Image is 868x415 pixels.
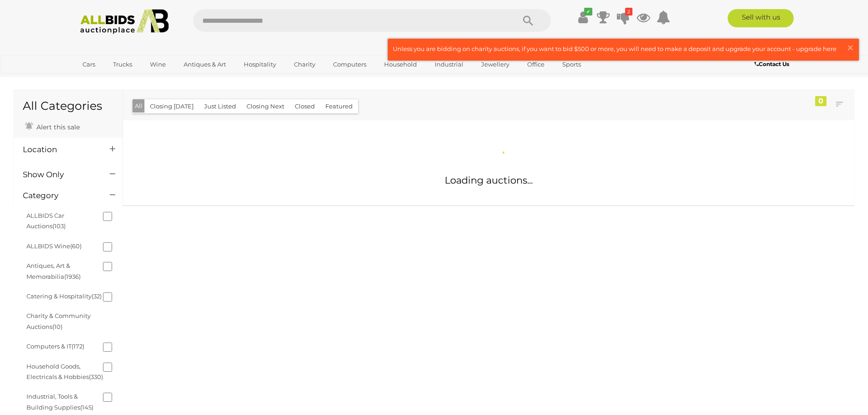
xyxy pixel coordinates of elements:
a: ✔ [576,9,590,26]
a: Wine [144,57,172,72]
div: 0 [815,96,827,106]
img: Allbids.com.au [75,9,174,34]
a: Charity [288,57,321,72]
span: (103) [52,222,66,230]
a: Sell with us [728,9,794,27]
button: Search [505,9,551,32]
button: Closed [289,99,320,113]
b: Contact Us [755,61,789,67]
a: Antiques & Art [178,57,232,72]
a: Hospitality [238,57,282,72]
a: Sports [556,57,587,72]
button: Featured [320,99,358,113]
span: (60) [70,242,82,250]
span: (145) [80,404,93,411]
a: Alert this sale [23,119,82,133]
a: Jewellery [475,57,515,72]
a: 2 [616,9,630,26]
a: Industrial [429,57,469,72]
button: All [133,99,145,113]
a: Computers [327,57,372,72]
button: Closing [DATE] [144,99,199,113]
a: Contact Us [755,59,791,69]
a: Catering & Hospitality(32) [26,292,102,300]
a: Trucks [107,57,138,72]
span: × [846,39,854,56]
a: Computers & IT(172) [26,343,84,350]
a: Antiques, Art & Memorabilia(1936) [26,262,81,280]
span: (172) [72,343,84,350]
span: (10) [52,323,62,330]
span: (1936) [64,273,81,280]
a: [GEOGRAPHIC_DATA] [77,72,153,87]
a: Cars [77,57,101,72]
a: Household Goods, Electricals & Hobbies(330) [26,363,103,380]
a: Industrial, Tools & Building Supplies(145) [26,393,93,410]
a: Household [378,57,423,72]
a: ALLBIDS Car Auctions(103) [26,212,66,230]
h4: Show Only [23,170,96,179]
a: ALLBIDS Wine(60) [26,242,82,250]
span: Loading auctions... [445,174,533,186]
span: (32) [92,292,102,300]
span: Alert this sale [34,123,80,131]
button: Just Listed [199,99,241,113]
span: (330) [89,373,103,380]
h4: Location [23,145,96,154]
h1: All Categories [23,100,113,113]
button: Closing Next [241,99,290,113]
a: Office [521,57,550,72]
a: Charity & Community Auctions(10) [26,312,91,330]
h4: Category [23,191,96,200]
i: 2 [625,8,632,15]
i: ✔ [584,8,592,15]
